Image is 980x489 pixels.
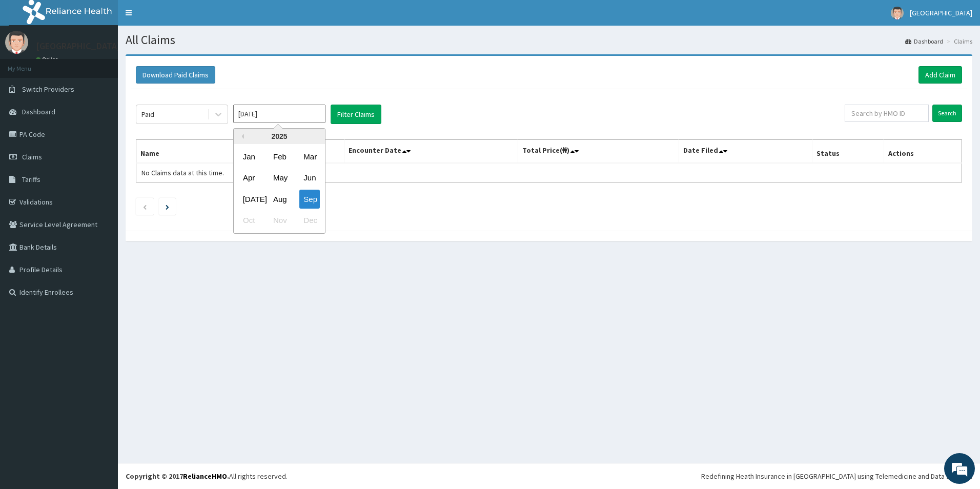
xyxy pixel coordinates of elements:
a: RelianceHMO [183,472,227,481]
button: Filter Claims [331,105,381,124]
th: Total Price(₦) [518,140,679,164]
a: Online [36,56,60,63]
div: Choose August 2025 [269,190,290,209]
th: Actions [884,140,962,164]
a: Add Claim [918,66,962,84]
footer: All rights reserved. [118,463,980,489]
button: Previous Year [239,134,244,139]
div: Minimize live chat window [168,5,193,30]
a: Dashboard [905,37,943,46]
span: [GEOGRAPHIC_DATA] [910,8,972,17]
p: [GEOGRAPHIC_DATA] [36,42,120,51]
div: Choose April 2025 [239,169,259,188]
img: d_794563401_company_1708531726252_794563401 [19,51,42,77]
a: Next page [166,202,169,211]
div: Choose July 2025 [239,190,259,209]
button: Download Paid Claims [136,66,215,84]
input: Select Month and Year [233,105,325,123]
div: Choose June 2025 [299,169,320,188]
textarea: Type your message and hit 'Enter' [5,280,195,316]
span: Tariffs [22,175,40,184]
div: Chat with us now [53,57,172,71]
div: Choose January 2025 [239,147,259,166]
span: No Claims data at this time. [141,168,224,177]
input: Search [932,105,962,122]
li: Claims [944,37,972,46]
a: Previous page [142,202,147,211]
div: Paid [141,109,154,119]
div: Choose March 2025 [299,147,320,166]
span: We're online! [59,129,141,233]
th: Status [812,140,884,164]
span: Dashboard [22,107,55,116]
th: Date Filed [679,140,812,164]
h1: All Claims [126,33,972,47]
div: month 2025-09 [234,146,325,231]
img: User Image [5,31,28,54]
th: Encounter Date [344,140,518,164]
img: User Image [891,7,904,19]
span: Claims [22,152,42,161]
input: Search by HMO ID [845,105,929,122]
span: Switch Providers [22,85,74,94]
div: Choose February 2025 [269,147,290,166]
th: Name [136,140,344,164]
div: 2025 [234,129,325,144]
div: Choose May 2025 [269,169,290,188]
div: Redefining Heath Insurance in [GEOGRAPHIC_DATA] using Telemedicine and Data Science! [701,471,972,481]
strong: Copyright © 2017 . [126,472,229,481]
div: Choose September 2025 [299,190,320,209]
